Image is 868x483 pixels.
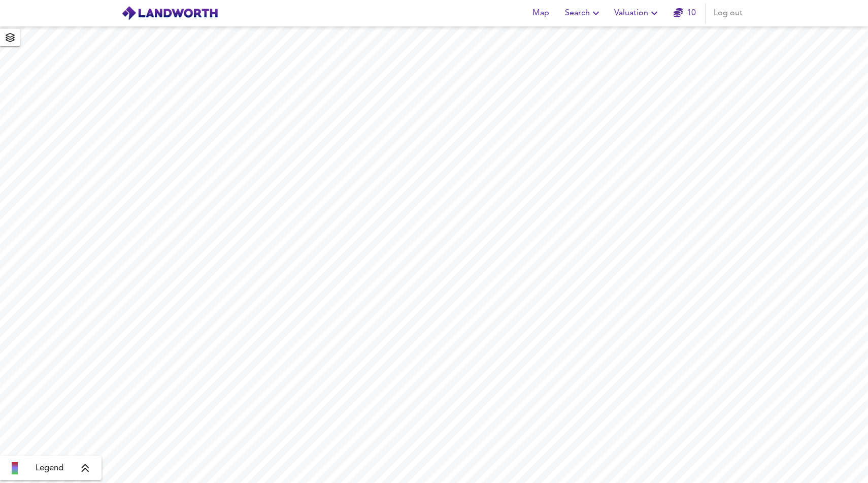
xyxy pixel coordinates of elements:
button: 10 [669,3,701,23]
button: Search [561,3,606,23]
img: logo [121,6,218,21]
span: Search [565,6,602,20]
span: Valuation [614,6,660,20]
button: Map [524,3,557,23]
span: Legend [36,462,63,474]
span: Map [528,6,553,20]
span: Log out [714,6,743,20]
a: 10 [674,6,696,20]
button: Log out [710,3,747,23]
button: Valuation [610,3,664,23]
